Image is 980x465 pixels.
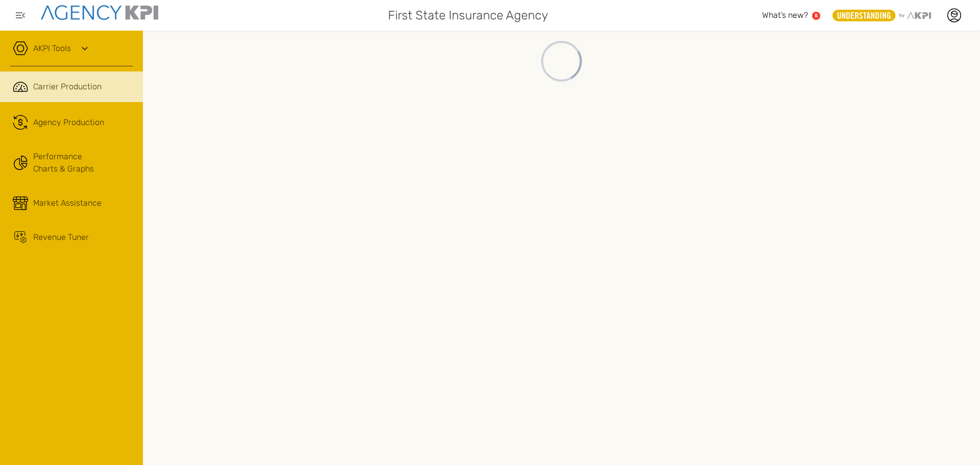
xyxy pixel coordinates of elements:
a: AKPI Tools [33,42,71,55]
span: Carrier Production [33,81,102,93]
a: 5 [812,12,820,20]
span: First State Insurance Agency [388,6,548,25]
img: agencykpi-logo-550x69-2d9e3fa8.png [41,5,158,20]
span: Revenue Tuner [33,231,89,243]
text: 5 [815,13,818,18]
span: Agency Production [33,116,104,129]
span: Market Assistance [33,197,102,209]
span: What’s new? [762,10,808,20]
